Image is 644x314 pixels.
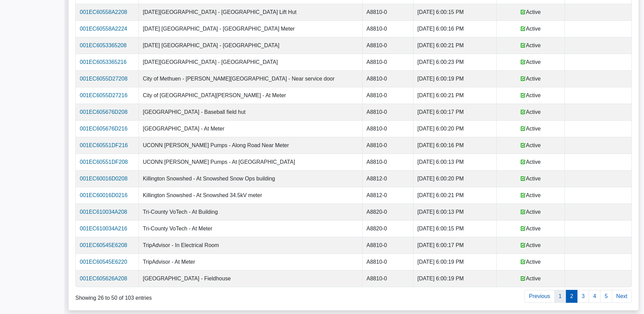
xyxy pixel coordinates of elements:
td: A8812-0 [363,187,413,204]
td: UCONN [PERSON_NAME] Pumps - Along Road Near Meter [139,137,363,154]
td: City of Methuen - [PERSON_NAME][GEOGRAPHIC_DATA] - Near service door [139,70,363,87]
a: 001EC60545E6220 [80,259,127,265]
td: [DATE] 6:00:13 PM [413,204,497,220]
td: Active [497,204,565,220]
a: Previous [525,290,554,303]
a: 001EC60551DF216 [80,142,128,148]
a: 001EC60558A2208 [80,9,127,15]
td: Active [497,220,565,237]
td: Active [497,170,565,187]
td: Tri-County VoTech - At Meter [139,220,363,237]
td: [DATE] 6:00:13 PM [413,154,497,170]
td: A8810-0 [363,120,413,137]
td: A8810-0 [363,20,413,37]
a: Next [612,290,632,303]
td: A8810-0 [363,87,413,104]
a: 001EC605676D208 [80,109,128,115]
a: 001EC6053365216 [80,59,127,65]
td: A8810-0 [363,37,413,54]
td: Killington Snowshed - At Snowshed 34.5kV meter [139,187,363,204]
td: Active [497,87,565,104]
td: A8810-0 [363,54,413,70]
td: A8810-0 [363,237,413,254]
td: [DATE] 6:00:19 PM [413,254,497,270]
td: Active [497,70,565,87]
a: 001EC60545E6208 [80,242,127,248]
td: A8810-0 [363,104,413,120]
td: Active [497,254,565,270]
td: A8810-0 [363,4,413,20]
td: City of [GEOGRAPHIC_DATA][PERSON_NAME] - At Meter [139,87,363,104]
td: Active [497,104,565,120]
td: UCONN [PERSON_NAME] Pumps - At [GEOGRAPHIC_DATA] [139,154,363,170]
a: 001EC6055D27216 [80,92,128,98]
td: [DATE][GEOGRAPHIC_DATA] - [GEOGRAPHIC_DATA] [139,54,363,70]
td: [DATE] [GEOGRAPHIC_DATA] - [GEOGRAPHIC_DATA] [139,37,363,54]
td: Active [497,54,565,70]
td: A8810-0 [363,270,413,287]
a: 001EC6055D27208 [80,76,128,82]
td: [DATE] 6:00:21 PM [413,37,497,54]
a: 3 [577,290,589,303]
a: 001EC60551DF208 [80,159,128,165]
td: Active [497,137,565,154]
a: 001EC60558A2224 [80,26,127,32]
a: 4 [589,290,601,303]
td: Tri-County VoTech - At Building [139,204,363,220]
td: [DATE] 6:00:16 PM [413,137,497,154]
a: 001EC610034A216 [80,226,127,231]
td: A8810-0 [363,137,413,154]
td: Active [497,20,565,37]
a: 001EC60016D0208 [80,176,128,181]
td: [DATE] [GEOGRAPHIC_DATA] - [GEOGRAPHIC_DATA] Meter [139,20,363,37]
td: [DATE] 6:00:19 PM [413,270,497,287]
td: [DATE] 6:00:19 PM [413,70,497,87]
td: A8810-0 [363,70,413,87]
td: [DATE] 6:00:21 PM [413,87,497,104]
td: [DATE] 6:00:17 PM [413,104,497,120]
td: A8820-0 [363,204,413,220]
td: [DATE] 6:00:23 PM [413,54,497,70]
td: Active [497,4,565,20]
td: [DATE] 6:00:20 PM [413,120,497,137]
td: Active [497,120,565,137]
a: 2 [566,290,577,303]
td: Active [497,187,565,204]
a: 001EC605626A208 [80,276,127,281]
a: 001EC605676D216 [80,126,128,132]
td: A8812-0 [363,170,413,187]
a: 001EC610034A208 [80,209,127,215]
a: 001EC60016D0216 [80,192,128,198]
td: Killington Snowshed - At Snowshed Snow Ops building [139,170,363,187]
td: A8810-0 [363,154,413,170]
td: A8820-0 [363,220,413,237]
td: [DATE] 6:00:15 PM [413,220,497,237]
td: [DATE] 6:00:21 PM [413,187,497,204]
td: Active [497,270,565,287]
td: [DATE] 6:00:15 PM [413,4,497,20]
td: TripAdvisor - At Meter [139,254,363,270]
td: [DATE] 6:00:20 PM [413,170,497,187]
td: Active [497,237,565,254]
a: 001EC6053365208 [80,42,127,48]
td: [DATE] 6:00:16 PM [413,20,497,37]
td: Active [497,154,565,170]
td: [DATE] 6:00:17 PM [413,237,497,254]
td: Active [497,37,565,54]
td: TripAdvisor - In Electrical Room [139,237,363,254]
a: 1 [554,290,566,303]
td: A8810-0 [363,254,413,270]
td: [GEOGRAPHIC_DATA] - Baseball field hut [139,104,363,120]
td: [GEOGRAPHIC_DATA] - At Meter [139,120,363,137]
div: Showing 26 to 50 of 103 entries [75,289,301,302]
td: [GEOGRAPHIC_DATA] - Fieldhouse [139,270,363,287]
a: 5 [600,290,612,303]
td: [DATE][GEOGRAPHIC_DATA] - [GEOGRAPHIC_DATA] Lift Hut [139,4,363,20]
